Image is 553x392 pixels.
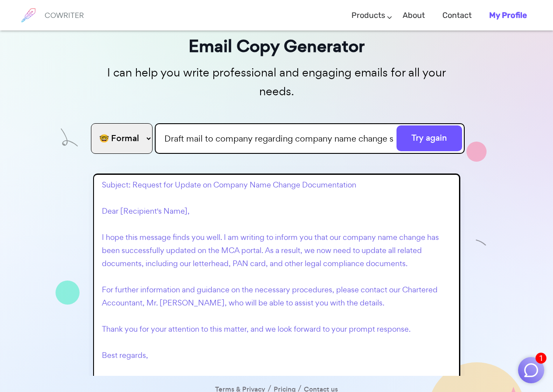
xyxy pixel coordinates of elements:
img: shape [466,142,487,162]
img: shape [61,132,78,150]
button: Try again [396,125,462,151]
img: Close chat [523,362,539,378]
b: My Profile [489,10,527,20]
p: I can help you write professional and engaging emails for all your needs. [89,63,465,101]
a: My Profile [489,3,527,28]
img: brand logo [17,4,39,26]
img: shape [476,240,487,251]
img: shape [56,281,80,305]
h6: COWRITER [45,11,84,19]
button: 1 [518,357,544,383]
h3: Email Copy Generator [89,32,465,60]
span: 1 [536,353,546,364]
a: Contact [442,3,472,28]
input: What's the email about? (name, subject, action, etc) [155,123,465,154]
a: About [403,3,425,28]
a: Products [351,3,385,28]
